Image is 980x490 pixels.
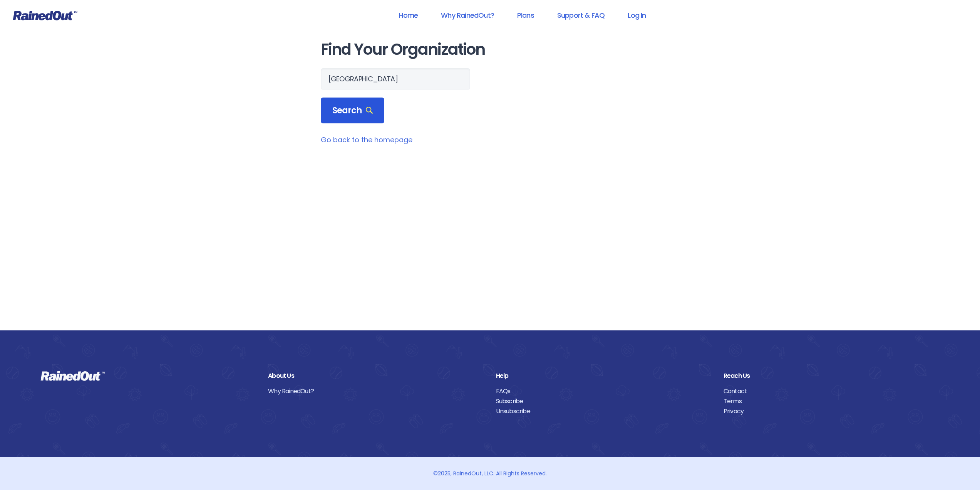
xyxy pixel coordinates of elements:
[618,7,656,24] a: Log In
[321,41,660,58] h1: Find Your Organization
[496,386,712,396] a: FAQs
[507,7,544,24] a: Plans
[724,371,940,381] div: Reach Us
[724,396,940,406] a: Terms
[496,371,712,381] div: Help
[547,7,615,24] a: Support & FAQ
[724,406,940,416] a: Privacy
[332,105,373,116] span: Search
[431,7,504,24] a: Why RainedOut?
[321,68,470,90] input: Search Orgs…
[321,98,385,124] div: Search
[321,135,412,145] a: Go back to the homepage
[724,386,940,396] a: Contact
[496,396,712,406] a: Subscribe
[268,371,484,381] div: About Us
[496,406,712,416] a: Unsubscribe
[268,386,484,396] a: Why RainedOut?
[389,7,428,24] a: Home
